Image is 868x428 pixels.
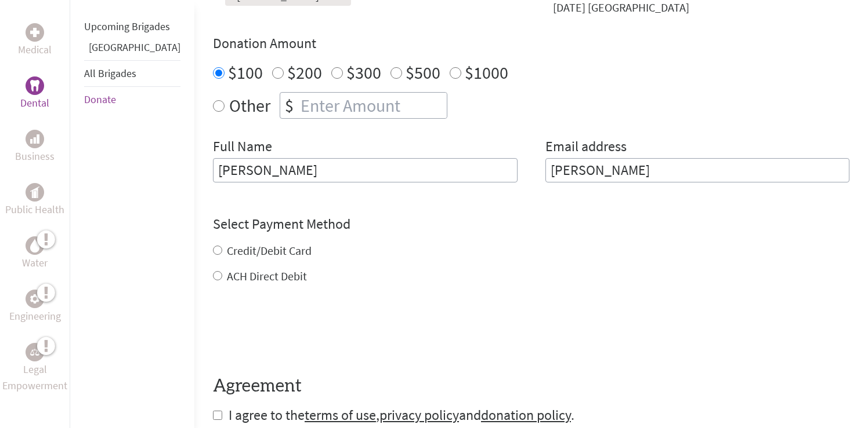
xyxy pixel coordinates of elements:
[26,130,44,148] div: Business
[84,87,180,112] li: Donate
[89,41,180,54] a: [GEOGRAPHIC_DATA]
[213,376,849,397] h4: Agreement
[465,61,508,83] label: $1000
[20,76,49,111] a: DentalDental
[30,28,39,37] img: Medical
[26,290,44,308] div: Engineering
[305,406,376,424] a: terms of use
[84,93,116,106] a: Donate
[228,61,263,83] label: $100
[20,95,49,111] p: Dental
[298,93,447,118] input: Enter Amount
[30,349,39,356] img: Legal Empowerment
[84,39,180,60] li: Guatemala
[280,93,298,118] div: $
[30,294,39,303] img: Engineering
[213,34,849,53] h4: Donation Amount
[545,137,627,158] label: Email address
[227,269,307,283] label: ACH Direct Debit
[5,183,64,218] a: Public HealthPublic Health
[84,60,180,87] li: All Brigades
[5,202,64,218] p: Public Health
[481,406,571,424] a: donation policy
[2,361,67,394] p: Legal Empowerment
[26,76,44,95] div: Dental
[346,61,381,83] label: $300
[545,158,850,182] input: Your Email
[15,130,55,164] a: BusinessBusiness
[18,42,52,58] p: Medical
[26,343,44,361] div: Legal Empowerment
[9,308,61,324] p: Engineering
[30,186,39,198] img: Public Health
[26,236,44,255] div: Water
[22,255,48,271] p: Water
[84,67,136,80] a: All Brigades
[18,23,52,58] a: MedicalMedical
[229,92,270,119] label: Other
[84,20,170,33] a: Upcoming Brigades
[30,239,39,252] img: Water
[30,80,39,91] img: Dental
[227,243,312,258] label: Credit/Debit Card
[26,23,44,42] div: Medical
[379,406,459,424] a: privacy policy
[22,236,48,271] a: WaterWater
[30,134,39,144] img: Business
[26,183,44,202] div: Public Health
[287,61,322,83] label: $200
[84,14,180,39] li: Upcoming Brigades
[406,61,440,83] label: $500
[213,158,518,182] input: Enter Full Name
[213,308,389,353] iframe: reCAPTCHA
[213,137,272,158] label: Full Name
[213,215,849,233] h4: Select Payment Method
[15,148,55,164] p: Business
[229,406,574,424] span: I agree to the , and .
[2,343,67,394] a: Legal EmpowermentLegal Empowerment
[9,290,61,324] a: EngineeringEngineering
